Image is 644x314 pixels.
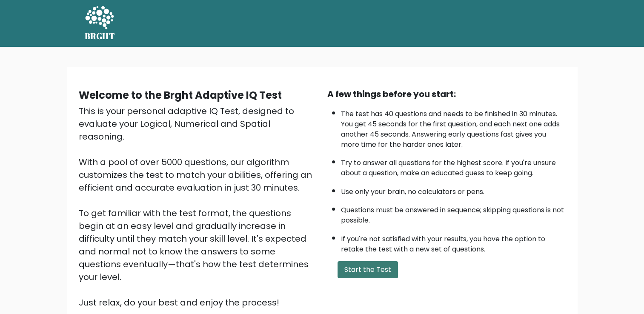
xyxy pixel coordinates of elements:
[85,31,115,41] h5: BRGHT
[341,230,566,254] li: If you're not satisfied with your results, you have the option to retake the test with a new set ...
[341,201,566,226] li: Questions must be answered in sequence; skipping questions is not possible.
[338,261,398,278] button: Start the Test
[79,105,317,309] div: This is your personal adaptive IQ Test, designed to evaluate your Logical, Numerical and Spatial ...
[79,88,282,102] b: Welcome to the Brght Adaptive IQ Test
[341,154,566,178] li: Try to answer all questions for the highest score. If you're unsure about a question, make an edu...
[341,183,566,197] li: Use only your brain, no calculators or pens.
[327,88,566,100] div: A few things before you start:
[341,105,566,150] li: The test has 40 questions and needs to be finished in 30 minutes. You get 45 seconds for the firs...
[85,3,115,43] a: BRGHT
